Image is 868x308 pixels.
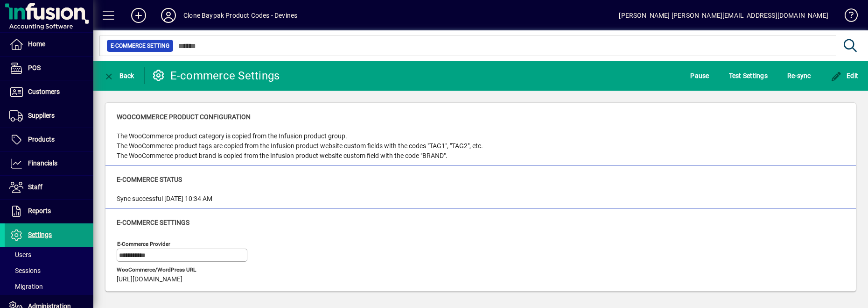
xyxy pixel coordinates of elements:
span: Re-sync [787,68,811,83]
span: WooCommerce product configuration [117,113,251,121]
span: Settings [28,231,52,238]
a: Staff [5,176,93,199]
a: Migration [5,279,93,294]
button: Back [101,67,137,84]
div: The WooCommerce product category is copied from the Infusion product group. The WooCommerce produ... [117,131,483,161]
a: Knowledge Base [838,2,856,32]
a: Products [5,128,93,151]
span: Edit [831,72,859,79]
button: Re-sync [785,67,813,84]
a: Home [5,33,93,56]
div: Clone Baypak Product Codes - Devines [183,8,297,23]
span: E-commerce Status [117,176,182,183]
div: Sync successful [DATE] 10:34 AM [117,194,212,204]
span: Products [28,136,55,143]
button: Profile [154,7,183,24]
button: Test Settings [727,67,770,84]
a: Customers [5,80,93,104]
app-page-header-button: Back [93,67,145,84]
span: [URL][DOMAIN_NAME] [117,276,182,283]
span: E-commerce Setting [111,41,169,50]
a: POS [5,57,93,80]
span: Home [28,40,45,48]
a: Suppliers [5,104,93,128]
span: Back [103,72,134,79]
a: Users [5,247,93,263]
button: Edit [828,67,861,84]
a: Financials [5,152,93,175]
a: Sessions [5,263,93,279]
span: Financials [28,159,57,167]
span: Customers [28,88,60,95]
a: Reports [5,200,93,223]
div: [PERSON_NAME] [PERSON_NAME][EMAIL_ADDRESS][DOMAIN_NAME] [619,8,828,23]
span: Staff [28,183,42,191]
div: E-commerce Settings [152,68,280,83]
span: Users [9,251,31,258]
span: Migration [9,283,43,290]
span: Test Settings [729,68,768,83]
span: Reports [28,207,51,215]
mat-label: E-commerce Provider [117,241,170,247]
span: Sessions [9,267,41,274]
button: Add [124,7,154,24]
span: E-commerce Settings [117,219,189,226]
span: Pause [690,68,709,83]
button: Pause [688,67,711,84]
span: POS [28,64,41,72]
span: Suppliers [28,112,55,119]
